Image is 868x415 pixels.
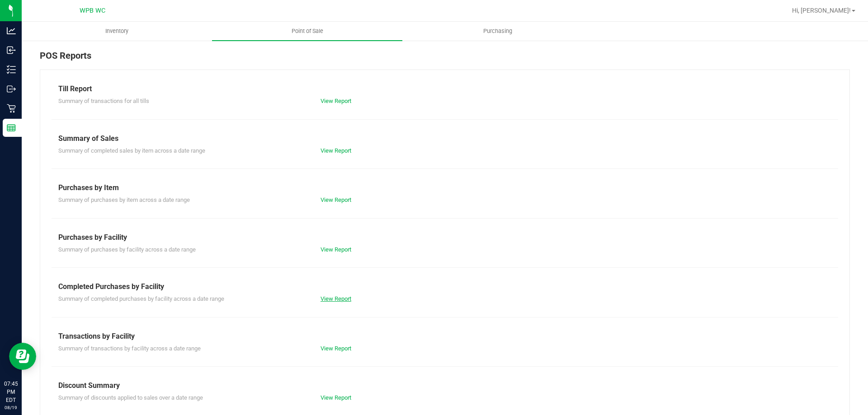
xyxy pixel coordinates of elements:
[58,182,831,193] div: Purchases by Item
[212,22,402,41] a: Point of Sale
[58,394,203,401] span: Summary of discounts applied to sales over a date range
[4,404,18,411] p: 08/19
[7,104,16,113] inline-svg: Retail
[321,394,351,401] a: View Report
[7,46,16,55] inline-svg: Inbound
[321,295,351,302] a: View Report
[93,27,141,35] span: Inventory
[58,281,831,292] div: Completed Purchases by Facility
[80,7,105,14] span: WPB WC
[58,98,149,104] span: Summary of transactions for all tills
[321,98,351,104] a: View Report
[471,27,524,35] span: Purchasing
[321,246,351,253] a: View Report
[402,22,593,41] a: Purchasing
[58,196,190,203] span: Summary of purchases by item across a date range
[4,380,18,404] p: 07:45 PM EDT
[58,133,831,144] div: Summary of Sales
[279,27,335,35] span: Point of Sale
[7,84,16,93] inline-svg: Outbound
[58,232,831,243] div: Purchases by Facility
[321,147,351,154] a: View Report
[58,246,196,253] span: Summary of purchases by facility across a date range
[58,331,831,342] div: Transactions by Facility
[58,295,224,302] span: Summary of completed purchases by facility across a date range
[792,7,851,14] span: Hi, [PERSON_NAME]!
[321,345,351,352] a: View Report
[22,22,212,41] a: Inventory
[9,343,36,370] iframe: Resource center
[58,380,831,391] div: Discount Summary
[7,123,16,132] inline-svg: Reports
[321,196,351,203] a: View Report
[58,147,205,154] span: Summary of completed sales by item across a date range
[58,345,201,352] span: Summary of transactions by facility across a date range
[40,49,850,70] div: POS Reports
[7,65,16,74] inline-svg: Inventory
[58,84,831,94] div: Till Report
[7,26,16,35] inline-svg: Analytics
